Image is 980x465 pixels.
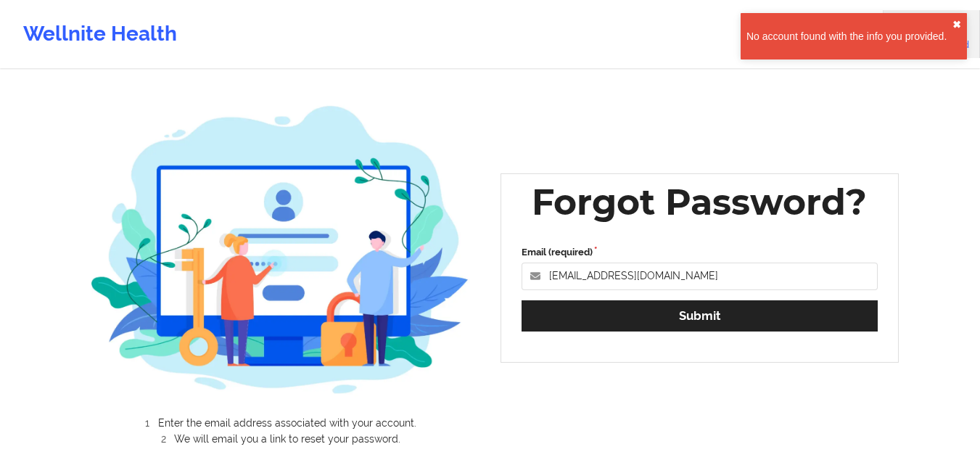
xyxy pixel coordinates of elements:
button: close [952,19,961,30]
button: Submit [522,300,878,332]
li: We will email you a link to reset your password. [104,431,470,445]
li: Enter the email address associated with your account. [104,417,470,431]
input: Email address [522,263,878,290]
div: No account found with the info you provided. [746,29,952,44]
img: wellnite-forgot-password-hero_200.d80a7247.jpg [91,91,470,407]
label: Email (required) [522,245,878,260]
div: Forgot Password? [532,179,867,225]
